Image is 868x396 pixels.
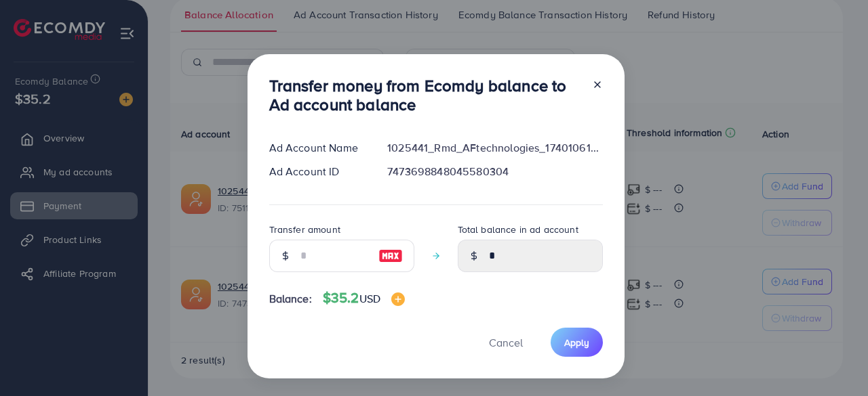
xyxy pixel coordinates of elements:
div: Ad Account Name [258,140,377,156]
h4: $35.2 [323,290,405,307]
img: image [378,248,403,264]
iframe: Chat [810,335,858,386]
label: Transfer amount [269,223,340,236]
span: Balance: [269,291,312,307]
button: Apply [551,328,603,357]
div: Ad Account ID [258,164,377,179]
div: 7473698848045580304 [376,164,613,179]
div: 1025441_Rmd_AFtechnologies_1740106118522 [376,140,613,156]
h3: Transfer money from Ecomdy balance to Ad account balance [269,76,581,115]
button: Cancel [472,328,540,357]
label: Total balance in ad account [458,223,578,236]
img: image [391,292,405,306]
span: Cancel [489,335,523,350]
span: Apply [564,336,589,349]
span: USD [359,291,380,306]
